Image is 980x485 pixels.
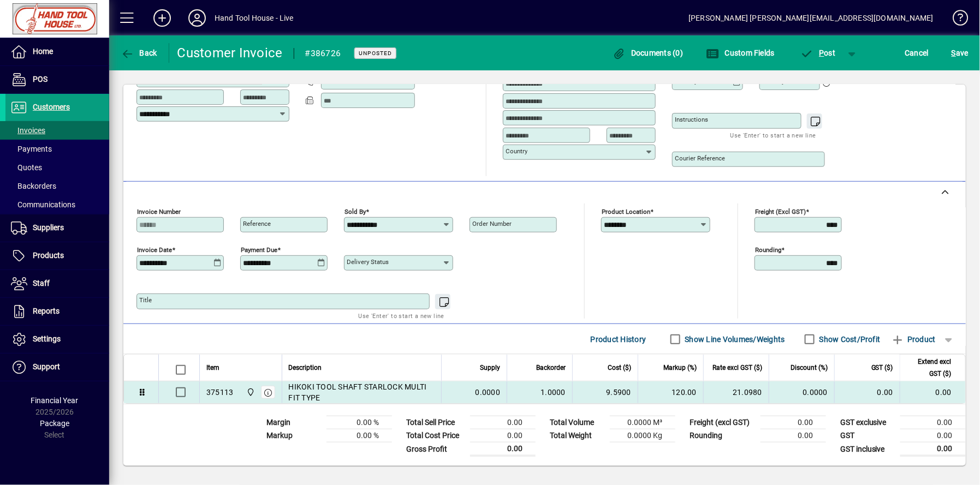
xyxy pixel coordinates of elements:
[730,129,816,141] mat-hint: Use 'Enter' to start a new line
[886,330,941,349] button: Product
[663,362,697,374] span: Markup (%)
[261,429,326,442] td: Markup
[683,334,785,345] label: Show Line Volumes/Weights
[470,442,536,456] td: 0.00
[613,49,684,57] span: Documents (0)
[359,50,392,57] span: Unposted
[11,163,42,172] span: Quotes
[121,49,157,57] span: Back
[610,43,686,63] button: Documents (0)
[145,8,180,28] button: Add
[769,381,834,403] td: 0.0000
[33,307,60,315] span: Reports
[572,381,638,403] td: 9.5900
[684,416,761,429] td: Freight (excl GST)
[834,381,900,403] td: 0.00
[703,43,777,63] button: Custom Fields
[541,387,566,398] span: 1.0000
[800,49,836,57] span: ost
[109,43,169,63] app-page-header-button: Back
[952,49,956,57] span: S
[5,270,109,297] a: Staff
[206,387,234,398] div: 375113
[5,298,109,325] a: Reports
[591,331,646,348] span: Product History
[261,416,326,429] td: Margin
[470,429,536,442] td: 0.00
[544,416,610,429] td: Total Volume
[684,429,761,442] td: Rounding
[472,220,512,227] mat-label: Order number
[31,396,79,405] span: Financial Year
[5,177,109,195] a: Backorders
[506,147,527,155] mat-label: Country
[470,416,536,429] td: 0.00
[11,145,52,153] span: Payments
[905,44,929,62] span: Cancel
[289,362,322,374] span: Description
[945,2,966,38] a: Knowledge Base
[480,362,500,374] span: Supply
[706,49,775,57] span: Custom Fields
[5,38,109,65] a: Home
[5,66,109,93] a: POS
[608,362,631,374] span: Cost ($)
[755,246,781,254] mat-label: Rounding
[5,242,109,270] a: Products
[347,258,389,266] mat-label: Delivery status
[5,195,109,214] a: Communications
[5,121,109,140] a: Invoices
[40,419,69,428] span: Package
[180,8,215,28] button: Profile
[819,49,824,57] span: P
[835,416,900,429] td: GST exclusive
[326,416,392,429] td: 0.00 %
[952,44,969,62] span: ave
[177,44,283,62] div: Customer Invoice
[900,381,965,403] td: 0.00
[638,381,703,403] td: 120.00
[33,362,60,371] span: Support
[401,429,470,442] td: Total Cost Price
[359,309,444,322] mat-hint: Use 'Enter' to start a new line
[710,387,762,398] div: 21.0980
[476,387,501,398] span: 0.0000
[243,220,271,227] mat-label: Reference
[610,416,675,429] td: 0.0000 M³
[688,9,934,27] div: [PERSON_NAME] [PERSON_NAME][EMAIL_ADDRESS][DOMAIN_NAME]
[289,381,435,403] span: HIKOKI TOOL SHAFT STARLOCK MULTI FIT TYPE
[900,442,966,456] td: 0.00
[795,43,841,63] button: Post
[791,362,828,374] span: Discount (%)
[206,362,219,374] span: Item
[544,429,610,442] td: Total Weight
[118,43,160,63] button: Back
[712,362,762,374] span: Rate excl GST ($)
[817,334,881,345] label: Show Cost/Profit
[835,442,900,456] td: GST inclusive
[892,331,936,348] span: Product
[900,416,966,429] td: 0.00
[305,45,341,62] div: #386726
[11,126,45,135] span: Invoices
[326,429,392,442] td: 0.00 %
[602,208,650,215] mat-label: Product location
[33,103,70,111] span: Customers
[33,223,64,232] span: Suppliers
[902,43,932,63] button: Cancel
[11,182,56,190] span: Backorders
[33,75,47,83] span: POS
[401,442,470,456] td: Gross Profit
[871,362,893,374] span: GST ($)
[755,208,806,215] mat-label: Freight (excl GST)
[5,158,109,177] a: Quotes
[5,214,109,242] a: Suppliers
[33,279,50,288] span: Staff
[401,416,470,429] td: Total Sell Price
[5,326,109,353] a: Settings
[241,246,277,254] mat-label: Payment due
[907,356,952,380] span: Extend excl GST ($)
[5,354,109,381] a: Support
[675,154,725,162] mat-label: Courier Reference
[761,429,826,442] td: 0.00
